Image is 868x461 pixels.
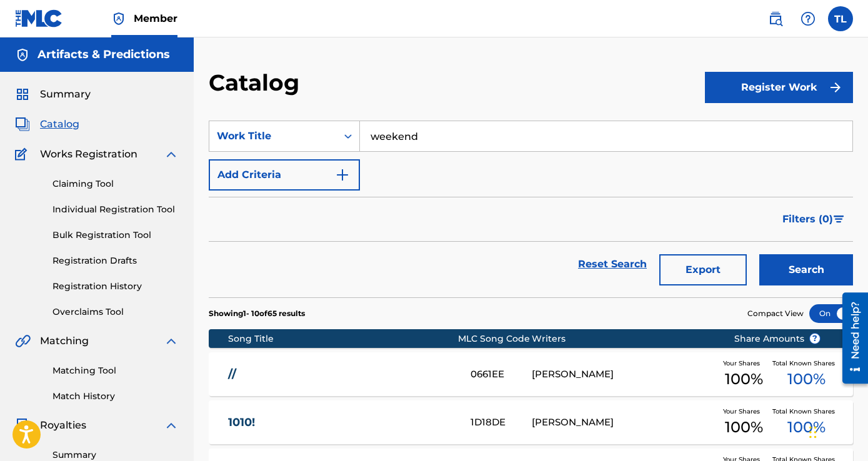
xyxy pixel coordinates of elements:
div: Help [796,6,821,31]
span: Member [134,11,177,26]
a: Match History [52,390,179,403]
span: Royalties [40,418,86,433]
img: Royalties [15,418,30,433]
img: help [801,11,816,26]
span: Total Known Shares [772,359,840,368]
button: Register Work [705,72,853,103]
img: 9d2ae6d4665cec9f34b9.svg [335,167,350,182]
img: MLC Logo [15,9,63,27]
div: [PERSON_NAME] [532,367,716,382]
h2: Catalog [209,69,306,97]
img: search [768,11,783,26]
a: Public Search [763,6,788,31]
div: Drag [809,414,817,451]
img: expand [164,147,179,162]
a: Claiming Tool [52,177,179,191]
img: Catalog [15,117,30,132]
div: 1D18DE [471,415,532,430]
span: 100 % [787,368,826,390]
span: Share Amounts [734,332,821,345]
iframe: Resource Center [833,288,868,389]
a: Registration Drafts [52,254,179,267]
span: Works Registration [40,147,137,162]
div: Work Title [217,129,329,144]
div: Song Title [228,332,458,345]
p: Showing 1 - 10 of 65 results [209,308,305,319]
span: 100 % [725,416,763,439]
button: Search [759,254,853,285]
span: Matching [40,334,89,349]
span: 100 % [787,416,826,439]
img: Summary [15,87,30,102]
span: ? [810,334,820,344]
a: Reset Search [572,250,653,278]
div: [PERSON_NAME] [532,415,716,430]
img: Top Rightsholder [111,11,126,26]
span: Summary [40,87,91,102]
a: Individual Registration Tool [52,203,179,216]
a: Overclaims Tool [52,305,179,319]
img: filter [834,216,844,223]
span: Catalog [40,117,79,132]
h5: Artifacts & Predictions [37,47,170,62]
span: Your Shares [723,407,765,416]
form: Search Form [209,121,853,297]
img: expand [164,418,179,433]
a: CatalogCatalog [15,117,79,132]
a: 1010! [228,415,454,430]
div: Writers [532,332,716,345]
span: Your Shares [723,359,765,368]
a: SummarySummary [15,87,91,102]
span: Total Known Shares [772,407,840,416]
button: Export [659,254,747,285]
a: Registration History [52,280,179,293]
img: Matching [15,334,31,349]
div: User Menu [828,6,853,31]
span: 100 % [725,368,763,390]
button: Filters (0) [775,204,853,235]
img: Accounts [15,47,30,62]
span: Filters ( 0 ) [782,212,833,227]
img: Works Registration [15,147,31,162]
div: 0661EE [471,367,532,382]
a: Bulk Registration Tool [52,229,179,242]
div: MLC Song Code [458,332,532,345]
img: expand [164,334,179,349]
img: f7272a7cc735f4ea7f67.svg [828,80,843,95]
a: // [228,367,454,382]
iframe: Chat Widget [806,401,868,461]
button: Add Criteria [209,159,360,191]
span: Compact View [747,308,804,319]
a: Matching Tool [52,364,179,377]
